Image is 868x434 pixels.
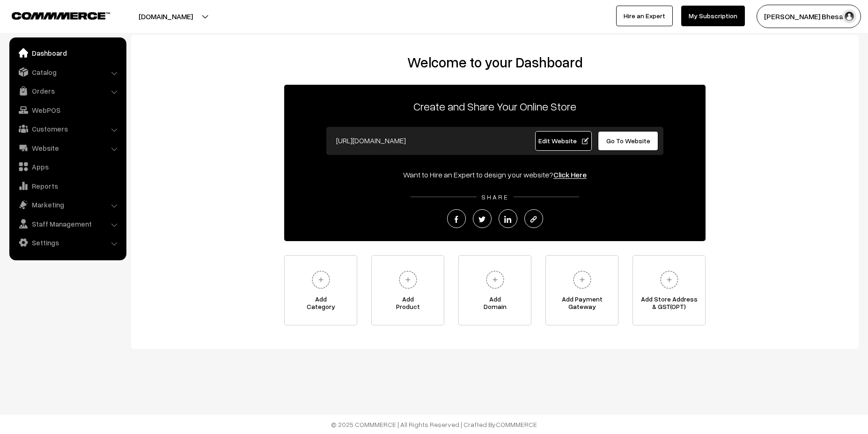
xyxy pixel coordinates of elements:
img: plus.svg [395,267,421,293]
a: Catalog [12,64,123,81]
span: Add Payment Gateway [546,295,618,314]
span: Add Domain [459,295,531,314]
a: Settings [12,234,123,251]
img: COMMMERCE [12,12,110,19]
span: Add Store Address & GST(OPT) [633,295,705,314]
a: AddCategory [284,255,357,325]
span: Go To Website [606,137,650,145]
button: [DOMAIN_NAME] [106,5,226,28]
h2: Welcome to your Dashboard [140,54,849,71]
div: Want to Hire an Expert to design your website? [284,169,706,180]
a: Marketing [12,196,123,213]
a: Add PaymentGateway [545,255,618,325]
a: Edit Website [535,131,592,151]
a: COMMMERCE [496,420,537,428]
p: Create and Share Your Online Store [284,98,706,115]
a: Apps [12,158,123,175]
a: Click Here [553,170,587,179]
img: plus.svg [308,267,334,293]
a: Website [12,140,123,156]
img: user [842,9,856,23]
img: plus.svg [482,267,508,293]
a: Staff Management [12,215,123,232]
a: Customers [12,120,123,137]
a: Go To Website [598,131,658,151]
span: Add Product [372,295,444,314]
a: Reports [12,177,123,194]
a: AddDomain [458,255,531,325]
a: Add Store Address& GST(OPT) [633,255,706,325]
span: SHARE [477,193,514,201]
a: Hire an Expert [616,6,673,26]
a: My Subscription [681,6,745,26]
a: Dashboard [12,44,123,61]
a: Orders [12,82,123,99]
span: Edit Website [538,137,588,145]
img: plus.svg [656,267,682,293]
button: [PERSON_NAME] Bhesani… [757,5,861,28]
img: plus.svg [569,267,595,293]
span: Add Category [285,295,357,314]
a: AddProduct [371,255,444,325]
a: WebPOS [12,102,123,118]
a: COMMMERCE [12,9,94,21]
